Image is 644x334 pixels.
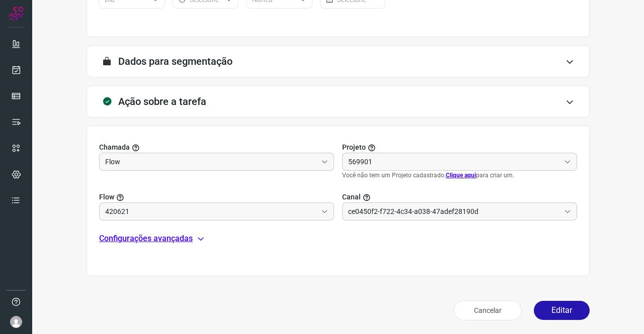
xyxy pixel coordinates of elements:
span: Flow [99,192,114,202]
h3: Ação sobre a tarefa [118,95,206,107]
img: Logo [9,6,24,21]
p: Você não tem um Projeto cadastrado. para criar um. [342,171,577,180]
span: Chamada [99,142,130,153]
input: Selecione um canal [348,203,560,220]
input: Selecionar projeto [348,153,560,170]
button: Cancelar [454,300,522,320]
p: Configurações avançadas [99,233,193,245]
img: avatar-user-boy.jpg [10,316,22,328]
span: Projeto [342,142,366,153]
button: Editar [534,301,590,320]
h3: Dados para segmentação [118,55,232,67]
input: Selecionar projeto [105,153,317,170]
span: Canal [342,192,361,202]
a: Clique aqui [446,172,476,179]
input: Você precisa criar/selecionar um Projeto. [105,203,317,220]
